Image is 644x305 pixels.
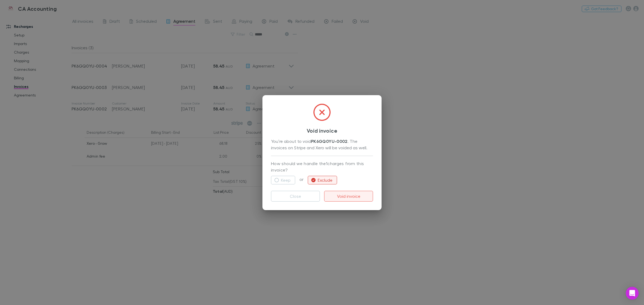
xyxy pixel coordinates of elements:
[308,176,337,184] button: Exclude
[271,127,373,134] h3: Void invoice
[324,191,373,202] button: Void invoice
[271,160,373,174] p: How should we handle the 1 charges from this invoice?
[311,139,347,144] strong: PK6GQ0YU-0002
[271,176,295,184] button: Keep
[271,138,373,151] div: You’re about to void . The invoices on Stripe and Xero will be voided as well.
[295,177,308,182] span: or
[271,191,320,202] button: Close
[626,287,639,300] div: Open Intercom Messenger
